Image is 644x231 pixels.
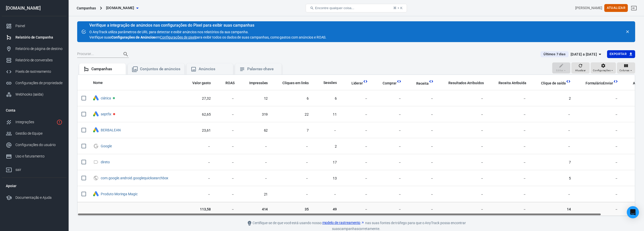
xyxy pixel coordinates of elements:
svg: 1 rede ainda não verificada [56,119,63,125]
button: Últimos 7 dias[DATE] a [DATE] [536,50,607,59]
font: Uso e faturamento [15,154,45,158]
font: － [305,192,309,196]
a: Gestão de Equipe [2,128,67,139]
font: － [480,144,484,148]
font: Pixels de rastreamento [15,69,51,74]
button: Configurações [591,62,616,74]
font: ROAS [225,81,235,85]
div: Campanhas [77,6,96,11]
font: O AnyTrack utiliza parâmetros de URL para detectar e exibir anúncios nos relatórios da sua campanha. [89,30,249,34]
font: para exibir todos os dados de suas campanhas, como gastos com anúncios e ROAS. [195,35,327,39]
a: Configurações de propriedade [2,77,67,89]
font: － [264,160,268,164]
font: 12 [264,96,268,100]
span: Produto Moringa Magic [101,192,138,196]
font: － [231,192,235,196]
font: 17 [333,160,337,164]
span: Liderar [345,81,363,86]
font: － [615,192,618,196]
font: － [523,112,526,116]
font: － [398,160,402,164]
font: － [398,96,402,100]
font: － [480,128,484,132]
font: Campanhas [91,67,112,71]
font: 21 [264,192,268,196]
button: Procurar [120,48,132,60]
font: Sessões [323,81,337,85]
span: O valor total estimado de dinheiro que você gastou em sua campanha, conjunto de anúncios ou anúnc... [186,79,211,85]
font: Gestão de Equipe [15,131,43,135]
span: A receita total atribuída de acordo com sua rede de anúncios (Facebook, Google, etc.) [492,79,526,85]
div: Anúncios do Google [93,191,99,197]
a: Webhooks (saída) [2,89,67,100]
a: com.google.android.googlequicksearchbox [101,176,168,180]
font: － [207,144,211,148]
font: Verifique suas [89,35,111,39]
div: Anúncios do Google [93,127,99,133]
font: － [207,160,211,164]
font: － [523,160,526,164]
font: BERBALEAN [101,128,121,132]
font: 62,65 [202,112,211,116]
button: fechar [624,28,631,35]
input: Procurar... [77,51,118,58]
font: Integrações [15,120,34,124]
div: ID da conta: 3jDzlnHw [575,5,602,11]
span: Ativo [113,97,115,99]
font: － [364,144,368,148]
font: Configurações do usuário [15,143,56,147]
font: Verifique a integração de anúncios nas configurações do Pixel para exibir suas campanhas [89,23,254,28]
button: Atualizar [604,4,628,12]
span: Sessões [317,80,337,85]
font: － [364,160,368,164]
font: － [430,160,434,164]
div: conteúdo rolável [77,75,635,216]
a: Painel [2,20,67,32]
font: 113,58 [200,207,211,211]
button: [DOMAIN_NAME] [104,3,140,13]
font: － [398,176,402,180]
font: Receita Atribuída [498,81,526,85]
font: Colunas [619,69,630,72]
font: 49 [333,207,337,211]
font: － [567,144,571,148]
font: － [231,128,235,132]
a: Uso e faturamento [2,151,67,162]
a: Produto Moringa Magic [101,192,138,196]
button: Colunas [617,62,635,74]
font: 35 [305,207,309,211]
font: Palavras-chave [247,67,274,71]
font: Cliques em links [282,81,308,85]
font: － [430,128,434,132]
font: 27,32 [202,96,211,100]
svg: Google [93,143,99,149]
font: 23,61 [202,128,211,132]
font: Relatório de conversões [15,58,53,62]
font: － [364,207,368,211]
span: O número de cliques em links dentro do anúncio que levaram a destinos especificados pelo anunciante [282,79,308,85]
font: － [523,207,526,211]
font: 319 [262,112,268,116]
font: － [615,96,618,100]
font: － [567,128,571,132]
font: Relatório de página de destino [15,47,63,51]
span: O retorno total sobre o investimento em anúncios [219,79,235,85]
font: Relatório de Campanha [15,35,53,39]
a: sair [628,2,640,14]
a: ciática [101,96,111,100]
svg: Esta coluna é calculada a partir de dados em tempo real do AnyTrack [566,79,571,84]
font: － [398,192,402,196]
font: Painel [15,24,25,28]
a: septfix [101,112,111,116]
a: Integrações [2,116,67,128]
font: 2 [335,144,337,148]
font: － [480,176,484,180]
font: [DATE] a [DATE] [571,52,597,56]
span: FormulárioEnviar [579,81,613,86]
font: modelo de rastreamento [322,221,361,225]
svg: Direto [93,159,99,165]
font: － [333,128,337,132]
a: modelo de rastreamento [322,220,365,225]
